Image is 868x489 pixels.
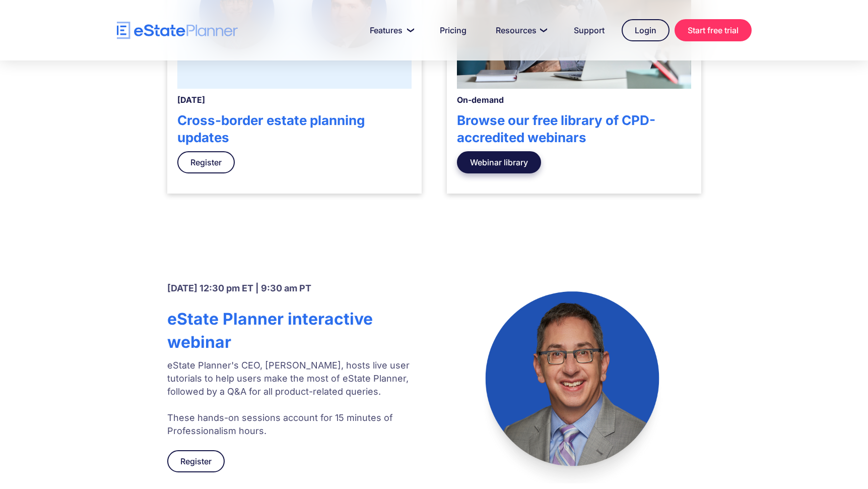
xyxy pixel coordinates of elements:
a: Start free trial [675,19,752,41]
strong: eState Planner interactive webinar [167,309,373,352]
strong: On-demand [457,95,504,105]
a: Webinar library [457,151,541,173]
a: Login [622,19,670,41]
a: Register [177,151,235,173]
a: Register [167,450,225,472]
a: home [117,22,238,39]
strong: [DATE] [177,95,205,105]
a: Support [562,20,617,40]
a: Resources [484,20,557,40]
a: Features [358,20,423,40]
a: Pricing [428,20,479,40]
strong: [DATE] 12:30 pm ET | 9:30 am PT [167,283,311,293]
h4: Browse our free library of CPD-accredited webinars [457,112,691,146]
p: eState Planner's CEO, [PERSON_NAME], hosts live user tutorials to help users make the most of eSt... [167,359,418,438]
strong: Cross-border estate planning updates [177,112,365,145]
